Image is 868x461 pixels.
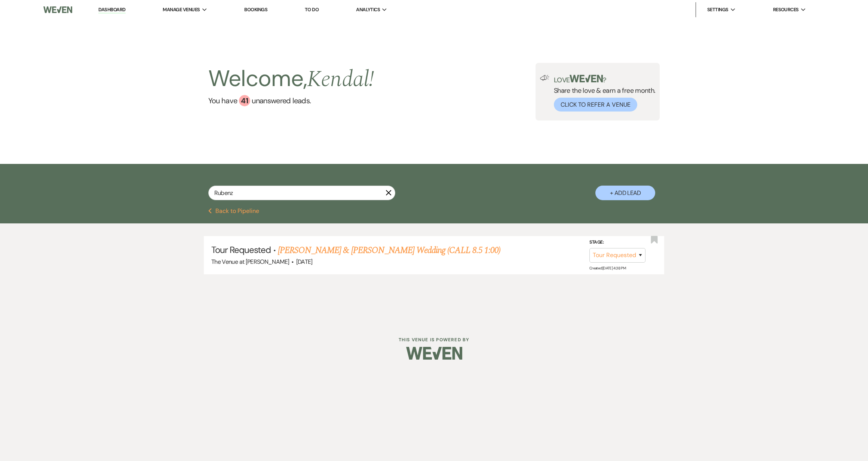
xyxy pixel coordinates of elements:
[278,244,500,257] a: [PERSON_NAME] & [PERSON_NAME] Wedding (CALL 8.5 1:00)
[208,63,374,95] h2: Welcome,
[305,6,319,13] a: To Do
[208,208,260,214] button: Back to Pipeline
[43,2,72,18] img: Weven Logo
[773,6,799,13] span: Resources
[589,238,645,247] label: Stage:
[208,95,374,106] a: You have 41 unanswered leads.
[589,266,626,271] span: Created: [DATE] 4:38 PM
[554,75,656,83] p: Love ?
[707,6,729,13] span: Settings
[208,186,395,200] input: Search by name, event date, email address or phone number
[244,6,267,13] a: Bookings
[211,258,289,266] span: The Venue at [PERSON_NAME]
[570,75,603,82] img: weven-logo-green.svg
[98,6,125,13] a: Dashboard
[554,98,637,112] button: Click to Refer a Venue
[540,75,549,81] img: loud-speaker-illustration.svg
[163,6,200,13] span: Manage Venues
[549,75,656,112] div: Share the love & earn a free month.
[239,95,250,106] div: 41
[211,244,271,256] span: Tour Requested
[307,62,374,97] span: Kendal !
[406,340,462,366] img: Weven Logo
[296,258,313,266] span: [DATE]
[595,186,655,200] button: + Add Lead
[356,6,380,13] span: Analytics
